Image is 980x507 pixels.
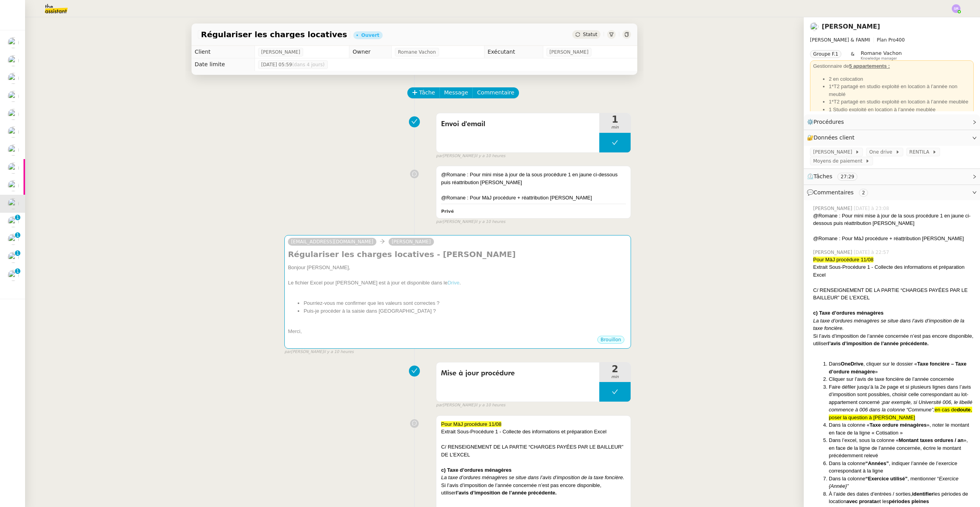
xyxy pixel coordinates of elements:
span: Tâches [814,173,832,179]
strong: périodes pleines [889,498,929,504]
span: par [436,153,443,159]
li: Puis-je procéder à la saisie dans [GEOGRAPHIC_DATA] ? [304,307,627,315]
span: et les [877,498,889,504]
span: 🔐 [807,133,858,142]
a: [PERSON_NAME] [822,23,880,30]
button: Commentaire [472,87,519,98]
td: Date limite [192,58,255,71]
span: Dans la colonne [829,460,865,466]
div: ⚙️Procédures [804,114,980,130]
div: Le fichier Excel pour [PERSON_NAME] est à jour et disponible dans le . [288,279,627,287]
span: Dans la colonne [829,476,865,482]
img: users%2FcRgg4TJXLQWrBH1iwK9wYfCha1e2%2Favatar%2Fc9d2fa25-7b78-4dd4-b0f3-ccfa08be62e5 [8,180,19,191]
span: One drive [869,148,895,156]
span: Données client [814,134,855,141]
span: Dans [829,361,841,367]
span: il y a 10 heures [324,349,354,355]
a: Drive [448,280,459,286]
img: users%2FfjlNmCTkLiVoA3HQjY3GA5JXGxb2%2Favatar%2Fstarofservice_97480retdsc0392.png [8,37,19,48]
span: Romane Vachon [398,48,436,56]
b: Privé [441,209,454,214]
li: Pourriez-vous me confirmer que les valeurs sont correctes ? [304,299,627,307]
span: [PERSON_NAME] [813,148,855,156]
strong: l’avis d’imposition de l’année précédente. [456,490,557,496]
span: , mentionner “ [908,476,939,482]
span: » [875,369,878,375]
span: C/ RENSEIGNEMENT DE LA PARTIE “CHARGES PAYÉES PAR LE BAILLEUR” DE L’EXCEL [813,287,967,301]
span: RENTILA [909,148,933,156]
span: [DATE] à 23:08 [854,205,891,212]
span: min [599,124,631,131]
div: Merci, [288,328,627,335]
span: Plan Pro [877,37,896,43]
span: false [284,232,297,238]
li: 1*T2 partagé en studio exploité en location à l’année meublée [829,98,971,106]
nz-tag: 2 [859,189,868,197]
span: Procédures [814,119,844,125]
img: users%2FhitvUqURzfdVsA8TDJwjiRfjLnH2%2Favatar%2Flogo-thermisure.png [8,73,19,84]
span: Dans la colonne « [829,422,870,428]
div: @Romane : Pour MàJ procédure + réattribution [PERSON_NAME] [813,235,974,243]
span: [PERSON_NAME] [550,48,589,56]
span: [PERSON_NAME] [813,205,854,212]
button: Tâche [407,87,440,98]
span: min [599,374,631,380]
p: 1 [16,268,19,275]
span: ⚙️ [807,118,848,127]
span: Faire défiler jusqu’à la 2e page et si plusieurs lignes dans l’avis d’imposition sont possibles, ... [829,384,971,405]
img: svg [952,4,960,13]
div: @Romane : Pour MàJ procédure + réattribution [PERSON_NAME] [441,194,626,202]
span: Brouillon [600,337,621,342]
nz-badge-sup: 1 [15,215,20,220]
span: », en face de la ligne de l’année concernée, écrire le montant précédemment relevé [829,437,968,458]
td: Owner [349,46,392,58]
nz-badge-sup: 1 [15,250,20,256]
span: [PERSON_NAME] [813,249,854,256]
img: users%2F9k5JzJCnaOPLgq8ENuQFCqpgtau1%2Favatar%2F1578847205545.jpeg [8,270,19,281]
li: 1 Studio exploité en location à l’année meublée [829,106,971,114]
span: [PERSON_NAME] & FANMI [810,37,870,43]
div: @Romane : Pour mini mise à jour de la sous procédure 1 en jaune ci-dessous puis réattribution [PE... [441,171,626,186]
a: [PERSON_NAME] [389,238,434,245]
span: par [436,219,443,225]
img: users%2FRcIDm4Xn1TPHYwgLThSv8RQYtaM2%2Favatar%2F95761f7a-40c3-4bb5-878d-fe785e6f95b2 [8,91,19,102]
h4: Régulariser les charges locatives - [PERSON_NAME] [288,249,627,260]
span: Knowledge manager [861,56,897,61]
div: Bonjour [PERSON_NAME], [288,264,627,272]
span: [DATE] 05:59 [261,61,325,69]
strong: avec prorata [846,498,877,504]
strong: c) Taxe d’ordures ménagères [441,467,512,473]
nz-tag: 27:29 [837,173,857,181]
nz-tag: Groupe F.1 [810,50,841,58]
span: Dans l’excel, sous la colonne « [829,437,899,443]
span: Pour MàJ procédure 11/08 [441,421,501,427]
img: users%2F1PNv5soDtMeKgnH5onPMHqwjzQn1%2Favatar%2Fd0f44614-3c2d-49b8-95e9-0356969fcfd1 [8,252,19,263]
span: il y a 10 heures [475,153,505,159]
nz-badge-sup: 1 [15,232,20,238]
span: & [851,50,854,60]
li: 1*T2 partagé en studio exploité en location à l’année non meublé [829,83,971,98]
span: », noter le montant en face de la ligne « Cotisation » [829,422,969,436]
img: users%2FcRgg4TJXLQWrBH1iwK9wYfCha1e2%2Favatar%2Fc9d2fa25-7b78-4dd4-b0f3-ccfa08be62e5 [810,22,819,31]
div: 🔐Données client [804,130,980,145]
span: [DATE] à 22:57 [854,249,891,256]
app-user-label: Knowledge manager [861,50,902,60]
span: false [436,412,449,418]
small: [PERSON_NAME] [436,402,505,409]
em: La taxe d’ordures ménagères se situe dans l’avis d’imposition de la taxe foncière. [441,474,624,480]
strong: l’avis d’imposition de l’année précédente. [828,340,929,346]
span: Mise à jour procédure [441,368,595,379]
span: Tâche [419,88,435,97]
span: false [436,109,449,116]
li: 2 en colocation [829,75,971,83]
span: Si l’avis d’imposition de l’année concernée n’est pas encore disponible, utiliser [441,482,601,496]
span: Extrait Sous-Procédure 1 - Collecte des informations et préparation Excel [813,264,965,278]
em: par exemple, si Université 006, le libellé commence à 006 dans la colonne “Commune”; [829,399,972,413]
span: [EMAIL_ADDRESS][DOMAIN_NAME] [291,239,373,244]
p: 1 [16,232,19,239]
small: [PERSON_NAME] [284,349,354,355]
span: ⏲️ [807,173,864,179]
strong: c) Taxe d’ordures ménagères [813,310,884,316]
strong: identifier [912,491,933,497]
p: 1 [16,215,19,222]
